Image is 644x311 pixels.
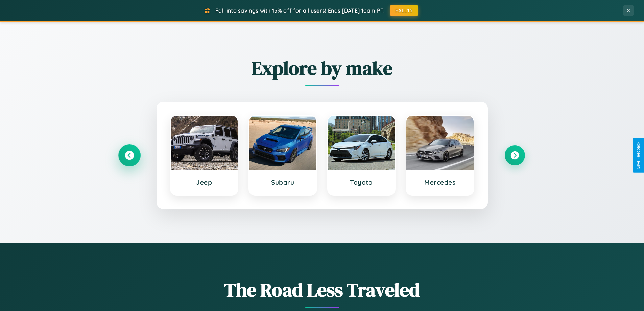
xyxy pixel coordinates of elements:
h3: Jeep [177,178,231,186]
div: Give Feedback [636,142,641,169]
h3: Toyota [335,178,388,186]
h3: Mercedes [413,178,467,186]
h1: The Road Less Traveled [119,277,525,303]
h2: Explore by make [119,55,525,81]
button: FALL15 [390,5,418,16]
span: Fall into savings with 15% off for all users! Ends [DATE] 10am PT. [215,7,385,14]
h3: Subaru [256,178,310,186]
